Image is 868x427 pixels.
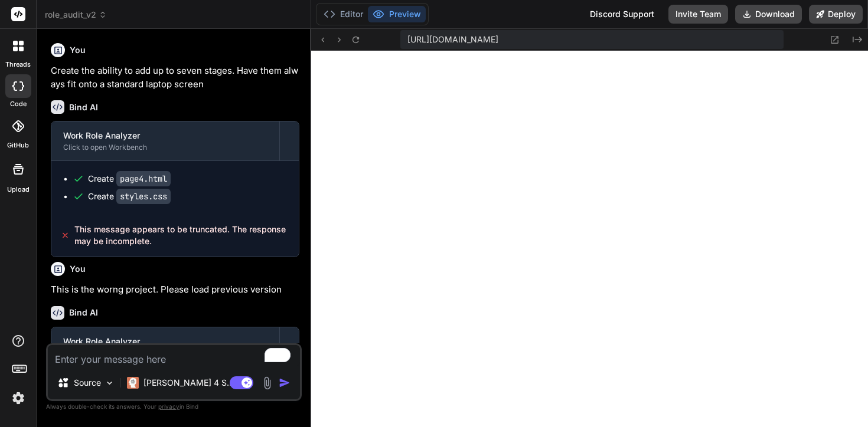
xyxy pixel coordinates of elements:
div: Work Role Analyzer [63,336,267,347]
label: threads [5,60,31,70]
button: Download [735,5,802,24]
div: Create [88,173,171,185]
h6: You [70,44,86,56]
img: Claude 4 Sonnet [127,377,139,389]
span: privacy [158,403,180,410]
img: icon [279,377,291,389]
div: Click to open Workbench [63,143,267,152]
img: attachment [260,376,274,390]
code: styles.css [116,189,171,204]
label: GitHub [7,140,29,150]
span: [URL][DOMAIN_NAME] [407,34,498,45]
span: role_audit_v2 [45,9,107,21]
h6: Bind AI [69,307,98,318]
h6: Bind AI [69,101,98,113]
p: This is the worng project. Please load previous version [51,283,299,297]
div: Create [88,190,171,202]
textarea: To enrich screen reader interactions, please activate Accessibility in Grammarly extension settings [48,345,300,366]
p: Always double-check its answers. Your in Bind [46,401,302,412]
iframe: To enrich screen reader interactions, please activate Accessibility in Grammarly extension settings [311,51,868,427]
span: This message appears to be truncated. The response may be incomplete. [74,224,289,247]
div: Work Role Analyzer [63,130,267,142]
p: Source [74,377,101,389]
button: Work Role AnalyzerClick to open Workbench [51,121,279,160]
button: Editor [319,6,368,22]
code: page4.html [116,171,171,186]
label: Upload [7,185,30,195]
button: Work Role AnalyzerClick to open Workbench [51,327,279,366]
button: Preview [368,6,426,22]
img: Pick Models [105,378,115,388]
div: Discord Support [583,5,661,24]
button: Invite Team [668,5,728,24]
button: Deploy [809,5,863,24]
p: [PERSON_NAME] 4 S.. [143,377,231,389]
img: settings [8,388,28,408]
h6: You [70,263,86,275]
label: code [10,99,27,109]
p: Create the ability to add up to seven stages. Have them always fit onto a standard laptop screen [51,64,299,91]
